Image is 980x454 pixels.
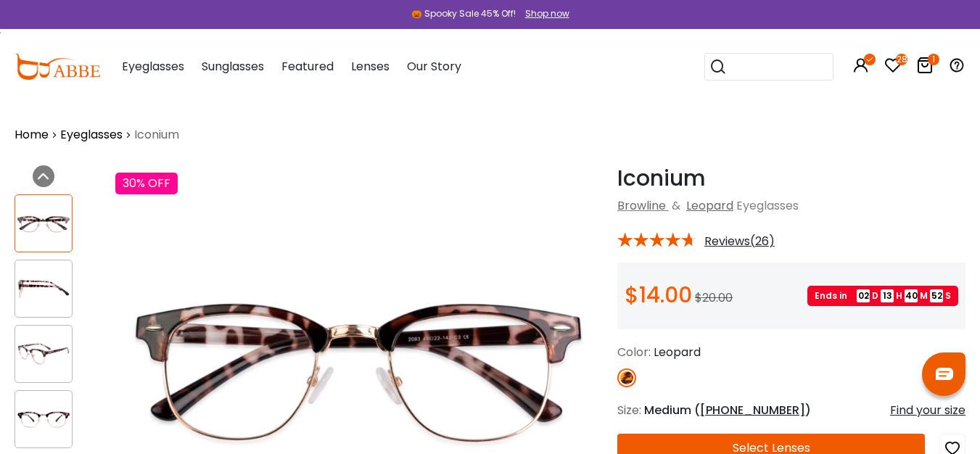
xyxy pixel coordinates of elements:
a: Eyeglasses [60,126,123,144]
span: Leopard [654,344,701,360]
span: Our Story [407,58,461,75]
span: 02 [857,289,870,302]
span: [PHONE_NUMBER] [700,402,805,418]
a: Browline [617,197,666,214]
span: Medium ( ) [644,402,811,418]
span: Iconium [134,126,179,144]
span: Lenses [351,58,390,75]
span: Color: [617,344,651,360]
span: $14.00 [625,279,692,310]
i: 28 [896,54,907,65]
i: 1 [928,54,939,65]
img: chat [936,368,953,380]
span: $20.00 [695,289,733,306]
span: Eyeglasses [122,58,184,75]
span: M [920,289,928,302]
span: Reviews(26) [704,235,775,248]
span: Sunglasses [202,58,264,75]
span: Featured [281,58,334,75]
span: Eyeglasses [736,197,799,214]
img: Iconium Leopard Metal , Combination , Plastic Eyeglasses , NosePads Frames from ABBE Glasses [15,275,72,303]
span: 13 [881,289,894,302]
span: 40 [905,289,918,302]
a: 1 [916,59,934,76]
a: 28 [884,59,902,76]
span: 52 [930,289,943,302]
a: Home [15,126,49,144]
span: S [945,289,951,302]
span: & [669,197,683,214]
span: D [872,289,878,302]
img: Iconium Leopard Metal , Combination , Plastic Eyeglasses , NosePads Frames from ABBE Glasses [15,210,72,238]
a: Shop now [518,7,569,20]
span: Ends in [815,289,855,302]
div: Find your size [890,402,965,419]
img: abbeglasses.com [15,54,100,80]
a: Leopard [686,197,733,214]
div: 30% OFF [115,173,178,194]
span: Size: [617,402,641,418]
div: Shop now [525,7,569,20]
span: H [896,289,902,302]
h1: Iconium [617,165,965,191]
img: Iconium Leopard Metal , Combination , Plastic Eyeglasses , NosePads Frames from ABBE Glasses [15,340,72,368]
img: Iconium Leopard Metal , Combination , Plastic Eyeglasses , NosePads Frames from ABBE Glasses [15,405,72,434]
div: 🎃 Spooky Sale 45% Off! [411,7,516,20]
